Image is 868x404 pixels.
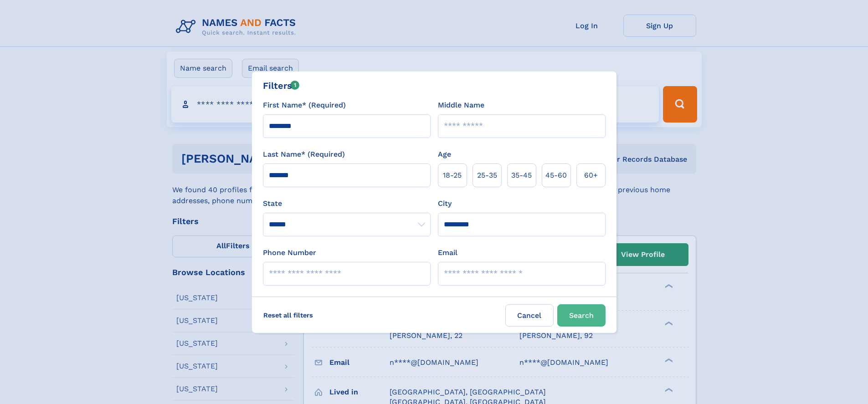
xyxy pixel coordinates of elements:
label: Age [438,149,451,160]
span: 35‑45 [511,170,532,181]
label: Cancel [505,304,554,327]
label: Reset all filters [257,304,319,326]
span: 60+ [584,170,598,181]
label: State [263,198,431,209]
label: City [438,198,452,209]
label: First Name* (Required) [263,100,346,111]
label: Last Name* (Required) [263,149,345,160]
label: Email [438,247,457,258]
label: Phone Number [263,247,316,258]
span: 18‑25 [443,170,462,181]
span: 45‑60 [545,170,567,181]
div: Filters [263,79,300,92]
span: 25‑35 [477,170,497,181]
button: Search [557,304,606,327]
label: Middle Name [438,100,484,111]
